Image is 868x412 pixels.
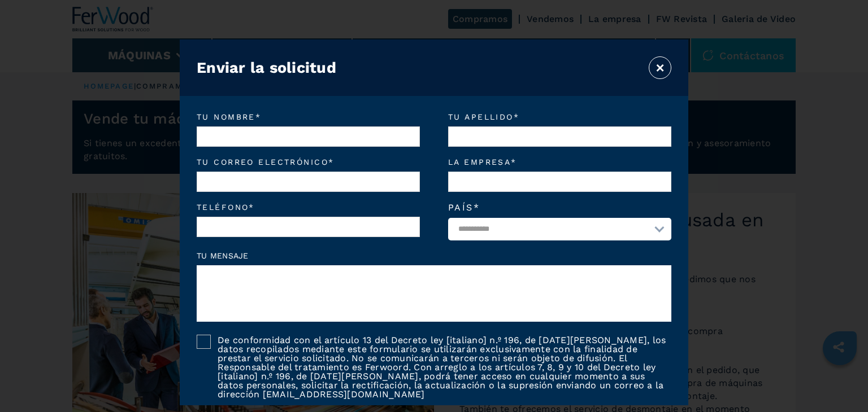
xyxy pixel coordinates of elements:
[649,56,671,79] button: ×
[448,113,671,121] em: Tu apellido
[197,158,420,166] em: Tu correo electrónico
[448,172,671,192] input: La empresa*
[448,158,671,166] em: La empresa
[197,59,336,77] h3: Enviar la solicitud
[197,203,420,211] em: Teléfono
[197,113,420,121] em: Tu nombre
[197,126,420,147] input: Tu nombre*
[448,203,671,212] label: País
[197,252,671,260] label: Tu mensaje
[197,217,420,237] input: Teléfono*
[448,126,671,147] input: Tu apellido*
[211,335,671,399] label: De conformidad con el artículo 13 del Decreto ley [italiano] n.º 196, de [DATE][PERSON_NAME], los...
[197,172,420,192] input: Tu correo electrónico*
